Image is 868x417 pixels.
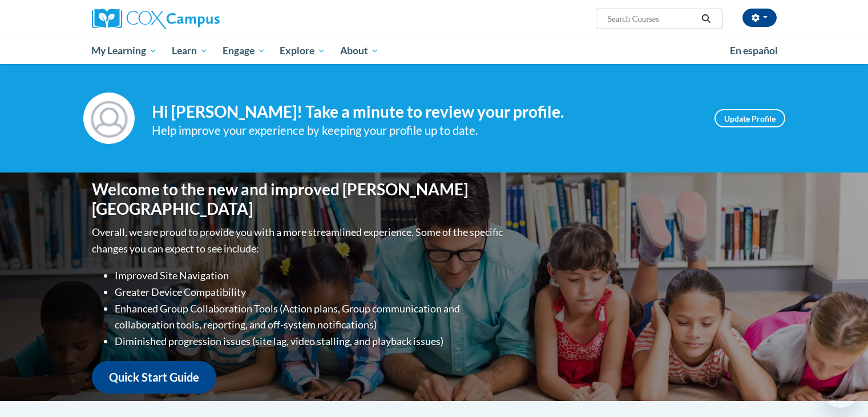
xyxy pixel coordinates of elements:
[152,121,697,140] div: Help improve your experience by keeping your profile up to date.
[697,12,714,26] button: Search
[92,361,216,394] a: Quick Start Guide
[742,9,777,27] button: Account Settings
[730,45,778,57] span: En español
[84,38,165,64] a: My Learning
[92,9,309,29] a: Cox Campus
[172,44,208,58] span: Learn
[115,300,506,334] li: Enhanced Group Collaboration Tools (Action plans, Group communication and collaboration tools, re...
[164,38,215,64] a: Learn
[115,333,506,350] li: Diminished progression issues (site lag, video stalling, and playback issues)
[714,109,785,127] a: Update Profile
[333,38,386,64] a: About
[91,44,157,58] span: My Learning
[115,284,506,300] li: Greater Device Compatibility
[75,38,794,64] div: Main menu
[92,9,220,29] img: Cox Campus
[223,44,265,58] span: Engage
[272,38,333,64] a: Explore
[92,180,506,218] h1: Welcome to the new and improved [PERSON_NAME][GEOGRAPHIC_DATA]
[340,44,379,58] span: About
[83,93,135,144] img: Profile Image
[606,12,697,26] input: Search Courses
[280,44,325,58] span: Explore
[722,39,785,63] a: En español
[822,371,859,408] iframe: Button to launch messaging window
[92,224,506,257] p: Overall, we are proud to provide you with a more streamlined experience. Some of the specific cha...
[215,38,273,64] a: Engage
[115,267,506,284] li: Improved Site Navigation
[152,102,697,122] h4: Hi [PERSON_NAME]! Take a minute to review your profile.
